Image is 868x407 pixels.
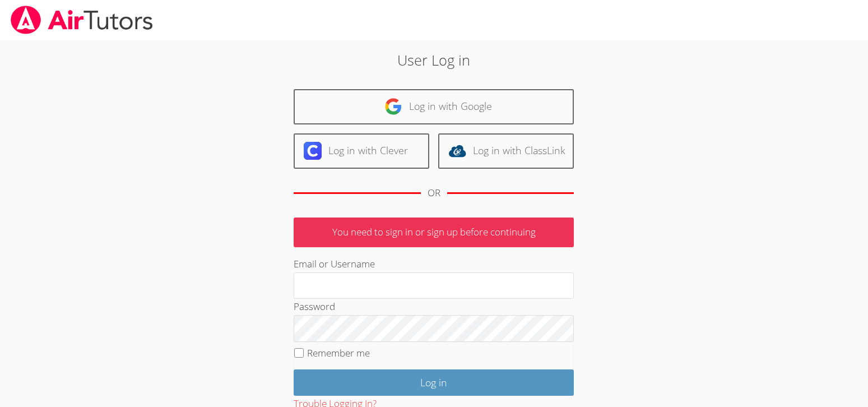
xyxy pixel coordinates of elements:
input: Log in [294,369,574,396]
a: Log in with Clever [294,133,429,169]
img: airtutors_banner-c4298cdbf04f3fff15de1276eac7730deb9818008684d7c2e4769d2f7ddbe033.png [10,6,154,34]
a: Log in with Google [294,89,574,124]
label: Email or Username [294,257,375,270]
h2: User Log in [199,49,668,71]
img: classlink-logo-d6bb404cc1216ec64c9a2012d9dc4662098be43eaf13dc465df04b49fa7ab582.svg [448,142,466,160]
label: Password [294,300,335,313]
a: Log in with ClassLink [438,133,574,169]
div: OR [428,185,440,201]
img: clever-logo-6eab21bc6e7a338710f1a6ff85c0baf02591cd810cc4098c63d3a4b26e2feb20.svg [304,142,322,160]
label: Remember me [307,346,370,359]
p: You need to sign in or sign up before continuing [294,218,574,247]
img: google-logo-50288ca7cdecda66e5e0955fdab243c47b7ad437acaf1139b6f446037453330a.svg [384,98,402,115]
